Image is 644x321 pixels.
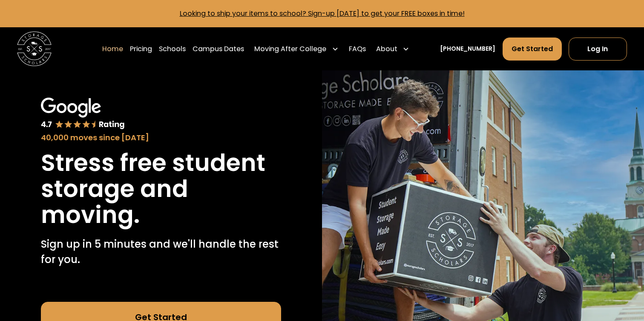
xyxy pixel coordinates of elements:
a: Looking to ship your items to school? Sign-up [DATE] to get your FREE boxes in time! [180,9,465,18]
a: Get Started [503,38,562,61]
a: [PHONE_NUMBER] [440,44,495,53]
a: Schools [159,37,186,61]
p: Sign up in 5 minutes and we'll handle the rest for you. [41,237,281,267]
a: Pricing [130,37,152,61]
a: Log In [569,38,627,61]
div: About [376,44,397,54]
a: FAQs [349,37,366,61]
div: 40,000 moves since [DATE] [41,132,281,143]
a: Home [102,37,123,61]
h1: Stress free student storage and moving. [41,150,281,228]
a: Campus Dates [193,37,244,61]
a: home [17,32,52,66]
div: Moving After College [254,44,326,54]
div: About [373,37,413,61]
img: Storage Scholars main logo [17,32,52,66]
div: Moving After College [251,37,342,61]
img: Google 4.7 star rating [41,98,125,130]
